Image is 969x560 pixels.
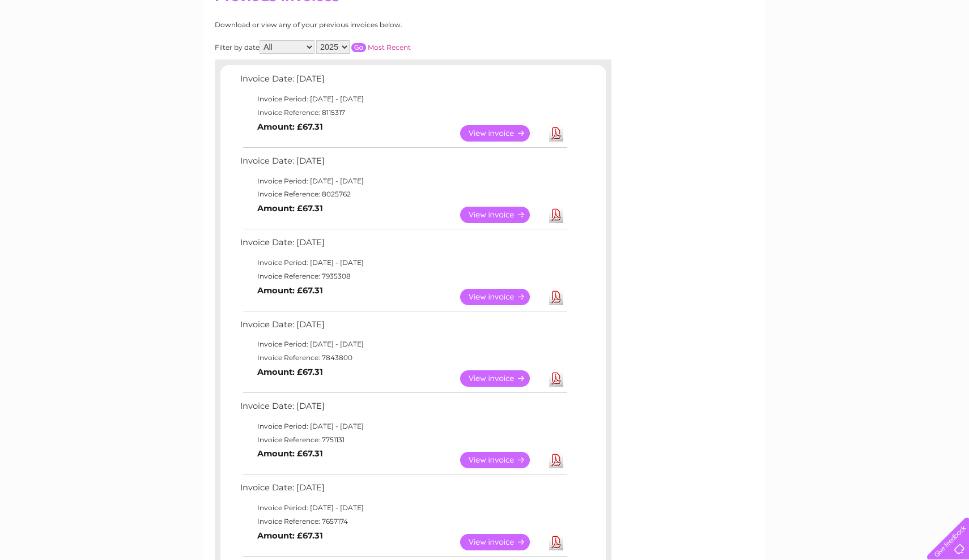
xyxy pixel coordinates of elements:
a: View [460,370,543,387]
td: Invoice Date: [DATE] [237,399,569,420]
b: Amount: £67.31 [257,122,323,132]
td: Invoice Date: [DATE] [237,480,569,501]
a: Most Recent [368,43,411,52]
td: Invoice Period: [DATE] - [DATE] [237,420,569,433]
img: logo.png [34,29,92,64]
td: Invoice Reference: 8025762 [237,187,569,201]
a: Download [549,289,563,305]
a: Log out [932,48,958,57]
a: View [460,207,543,223]
a: Energy [798,48,823,57]
td: Invoice Period: [DATE] - [DATE] [237,501,569,515]
td: Invoice Date: [DATE] [237,317,569,338]
a: Telecoms [830,48,864,57]
a: Blog [870,48,887,57]
td: Invoice Period: [DATE] - [DATE] [237,174,569,188]
a: View [460,289,543,305]
a: Download [549,534,563,550]
td: Invoice Reference: 7657174 [237,515,569,528]
td: Invoice Reference: 7935308 [237,270,569,283]
td: Invoice Period: [DATE] - [DATE] [237,337,569,351]
a: Contact [894,48,921,57]
td: Invoice Date: [DATE] [237,235,569,256]
a: View [460,452,543,468]
div: Clear Business is a trading name of Verastar Limited (registered in [GEOGRAPHIC_DATA] No. 3667643... [218,6,753,55]
b: Amount: £67.31 [257,367,323,377]
a: 0333 014 3131 [755,6,834,20]
a: Download [549,125,563,142]
td: Invoice Period: [DATE] - [DATE] [237,92,569,106]
td: Invoice Reference: 7843800 [237,351,569,365]
a: Download [549,370,563,387]
td: Invoice Date: [DATE] [237,71,569,92]
b: Amount: £67.31 [257,203,323,213]
b: Amount: £67.31 [257,531,323,541]
td: Invoice Reference: 8115317 [237,106,569,119]
td: Invoice Date: [DATE] [237,153,569,174]
td: Invoice Reference: 7751131 [237,433,569,447]
a: Download [549,452,563,468]
a: Download [549,207,563,223]
a: View [460,534,543,550]
td: Invoice Period: [DATE] - [DATE] [237,256,569,270]
a: View [460,125,543,142]
a: Water [770,48,791,57]
b: Amount: £67.31 [257,448,323,459]
div: Filter by date [215,40,512,54]
div: Download or view any of your previous invoices below. [215,21,512,29]
b: Amount: £67.31 [257,285,323,296]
